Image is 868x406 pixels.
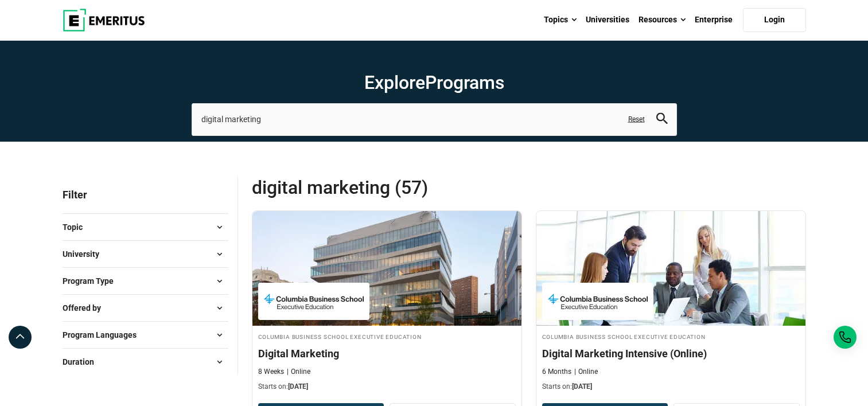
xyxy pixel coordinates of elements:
[656,116,668,127] a: search
[288,382,308,391] span: [DATE]
[572,382,592,391] span: [DATE]
[258,382,516,392] p: Starts on:
[542,331,800,341] h4: Columbia Business School Executive Education
[536,211,805,326] img: Digital Marketing Intensive (Online) | Online Digital Marketing Course
[252,211,521,398] a: Digital Marketing Course by Columbia Business School Executive Education - September 4, 2025 Colu...
[63,356,103,368] span: Duration
[63,221,92,233] span: Topic
[252,176,529,199] span: digital marketing (57)
[63,248,108,260] span: University
[656,113,668,126] button: search
[63,302,110,314] span: Offered by
[63,272,228,290] button: Program Type
[287,367,310,377] p: Online
[542,346,800,361] h4: Digital Marketing Intensive (Online)
[743,8,806,32] a: Login
[63,245,228,263] button: University
[258,331,516,341] h4: Columbia Business School Executive Education
[252,211,521,326] img: Digital Marketing | Online Digital Marketing Course
[63,329,146,341] span: Program Languages
[574,367,598,377] p: Online
[63,299,228,317] button: Offered by
[542,367,571,377] p: 6 Months
[63,275,123,287] span: Program Type
[542,382,800,392] p: Starts on:
[425,72,504,93] span: Programs
[63,326,228,343] button: Program Languages
[264,288,364,314] img: Columbia Business School Executive Education
[258,367,284,377] p: 8 Weeks
[628,115,645,124] a: Reset search
[548,288,648,314] img: Columbia Business School Executive Education
[63,218,228,236] button: Topic
[192,103,677,135] input: search-page
[63,176,228,213] p: Filter
[258,346,516,361] h4: Digital Marketing
[63,353,228,370] button: Duration
[536,211,805,398] a: Digital Marketing Course by Columbia Business School Executive Education - September 18, 2025 Col...
[192,71,677,94] h1: Explore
